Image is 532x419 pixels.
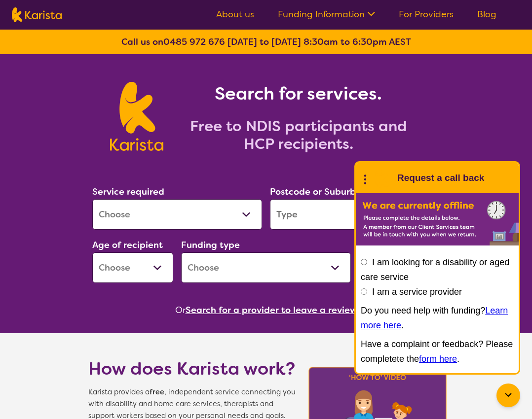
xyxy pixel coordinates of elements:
label: Postcode or Suburb [270,186,356,198]
label: Service required [92,186,164,198]
label: Age of recipient [92,239,163,251]
a: Blog [477,8,496,20]
img: Karista [372,168,391,188]
img: Karista offline chat form to request call back [356,193,519,245]
button: Search for a provider to leave a review [186,303,357,317]
p: Have a complaint or feedback? Please completete the . [361,337,514,366]
label: I am a service provider [372,287,462,297]
label: Funding type [181,239,240,251]
label: I am looking for a disability or aged care service [361,257,509,282]
b: Call us on [DATE] to [DATE] 8:30am to 6:30pm AEST [121,36,411,48]
img: Karista logo [12,7,62,22]
h2: Free to NDIS participants and HCP recipients. [175,117,422,153]
h1: Search for services. [175,82,422,105]
a: For Providers [399,8,454,20]
input: Type [270,199,440,230]
h1: How does Karista work? [88,357,296,381]
a: form here [419,354,457,364]
b: free [150,387,164,397]
img: Karista logo [110,82,163,151]
h1: Request a call back [397,171,484,185]
a: 0485 972 676 [163,36,225,48]
span: Or [175,303,186,317]
p: Do you need help with funding? . [361,303,514,333]
a: Funding Information [278,8,375,20]
a: About us [216,8,254,20]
